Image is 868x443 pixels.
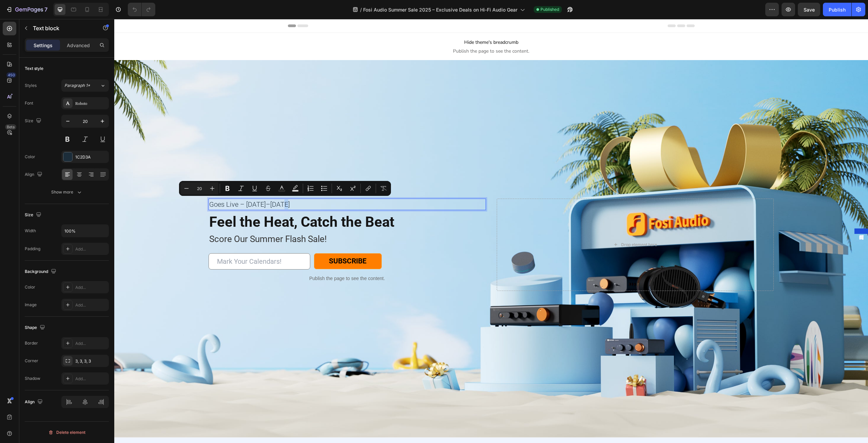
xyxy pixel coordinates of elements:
p: Advanced [67,42,90,49]
p: Publish the page to see the content. [94,256,372,263]
div: Size [25,210,43,220]
div: Color [25,154,35,160]
div: Beta [5,124,16,130]
div: Text style [25,66,43,72]
input: Auto [62,225,108,237]
div: Shape [25,323,46,332]
div: Background [25,267,58,276]
button: 7 [3,3,51,16]
div: Size [25,116,43,126]
div: Roboto [75,100,107,107]
span: Fosi Audio Summer Sale 2025 – Exclusive Deals on Hi-Fi Audio Gear [363,6,517,13]
div: SUBSCRIBE [215,237,252,248]
button: SUBSCRIBE [200,234,268,251]
div: Font [25,100,33,106]
div: Image [25,302,37,308]
div: Publish [829,6,846,13]
div: Add... [75,246,107,252]
div: Delete element [48,428,85,437]
button: Publish [823,3,851,16]
div: Corner [25,358,38,364]
div: Editor contextual toolbar [179,181,391,196]
div: Align [25,170,44,179]
div: 1C2D3A [75,154,107,160]
div: 450 [6,72,16,78]
span: Published [540,6,559,13]
div: Undo/Redo [128,3,155,16]
div: Styles [25,82,37,89]
span: Save [804,7,815,13]
div: Border [25,340,38,346]
button: Save [798,3,820,16]
div: Padding [25,246,40,252]
div: Add... [75,340,107,347]
div: Show more [51,189,83,196]
p: Settings [34,42,53,49]
div: Add... [75,284,107,291]
div: Color [25,284,35,290]
div: Shadow [25,375,40,382]
span: Paragraph 1* [64,82,90,89]
div: Width [25,228,36,234]
div: Add... [75,302,107,308]
div: 3, 3, 3, 3 [75,358,107,364]
button: Show more [25,186,109,198]
p: Text block [33,24,91,32]
iframe: Design area [114,19,868,443]
button: Delete element [25,427,109,438]
button: Paragraph 1* [61,79,109,92]
span: / [360,6,362,13]
div: Drop element here [507,223,543,228]
div: Align [25,398,44,407]
div: Add... [75,376,107,382]
p: 7 [44,5,47,14]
